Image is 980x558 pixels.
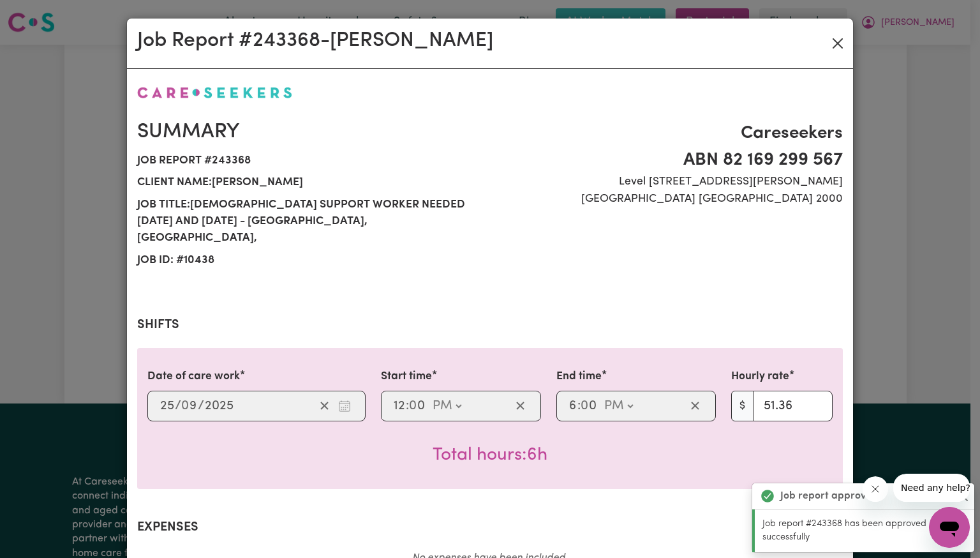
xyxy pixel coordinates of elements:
[556,368,602,385] label: End time
[137,150,482,172] span: Job report # 243368
[893,474,970,502] iframe: Message from company
[863,476,888,502] iframe: Close message
[568,396,577,416] input: --
[137,172,482,193] span: Client name: [PERSON_NAME]
[828,33,848,54] button: Close
[137,87,292,98] img: Careseekers logo
[182,396,198,416] input: --
[929,507,970,548] iframe: Button to launch messaging window
[780,488,878,504] strong: Job report approved
[498,147,843,174] span: ABN 82 169 299 567
[175,399,181,413] span: /
[334,396,355,416] button: Enter the date of care work
[315,396,334,416] button: Clear date
[137,194,482,250] span: Job title: [DEMOGRAPHIC_DATA] Support Worker Needed [DATE] And [DATE] - [GEOGRAPHIC_DATA], [GEOGR...
[204,396,234,416] input: ----
[137,120,482,144] h2: Summary
[731,391,754,421] span: $
[181,400,189,412] span: 0
[147,368,240,385] label: Date of care work
[160,396,175,416] input: --
[581,396,598,416] input: --
[198,399,204,413] span: /
[137,250,482,271] span: Job ID: # 10438
[498,120,843,147] span: Careseekers
[8,9,77,19] span: Need any help?
[137,29,493,53] h2: Job Report # 243368 - [PERSON_NAME]
[137,317,843,333] h2: Shifts
[137,520,843,535] h2: Expenses
[410,396,426,416] input: --
[731,368,789,385] label: Hourly rate
[409,400,417,412] span: 0
[393,396,406,416] input: --
[762,517,967,545] p: Job report #243368 has been approved successfully
[406,399,409,413] span: :
[577,399,581,413] span: :
[433,446,547,464] span: Total hours worked: 6 hours
[498,174,843,190] span: Level [STREET_ADDRESS][PERSON_NAME]
[581,400,588,412] span: 0
[498,191,843,207] span: [GEOGRAPHIC_DATA] [GEOGRAPHIC_DATA] 2000
[381,368,432,385] label: Start time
